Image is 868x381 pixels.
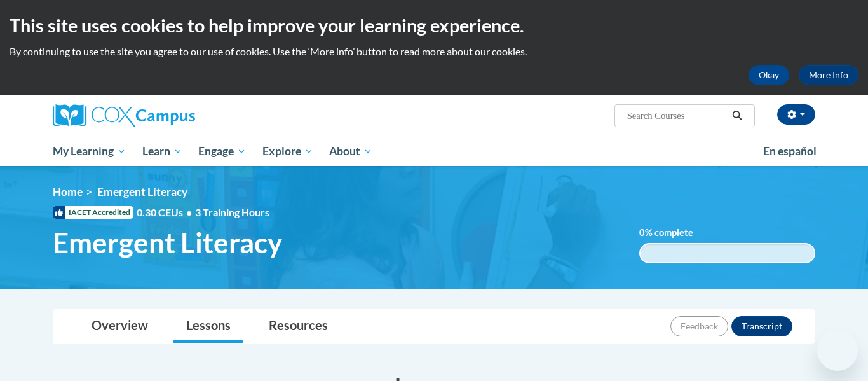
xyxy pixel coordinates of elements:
a: Resources [256,310,341,343]
span: Learn [142,144,182,159]
button: Search [728,108,747,123]
a: Cox Campus [53,104,294,127]
img: Cox Campus [53,104,195,127]
a: Lessons [173,310,243,343]
span: Emergent Literacy [53,226,282,260]
a: En español [755,138,825,165]
span: En español [763,144,817,158]
button: Okay [749,65,789,85]
button: Feedback [670,316,728,336]
button: Account Settings [777,104,815,125]
p: By continuing to use the site you agree to our use of cookies. Use the ‘More info’ button to read... [10,45,858,59]
a: Overview [79,310,161,343]
a: My Learning [44,137,134,166]
div: Main menu [34,137,834,166]
input: Search Courses [626,108,728,123]
span: 3 Training Hours [195,206,269,218]
span: Engage [198,144,246,159]
span: • [186,206,192,218]
label: % complete [639,226,712,240]
span: 0.30 CEUs [137,205,195,219]
span: About [329,144,372,159]
a: Engage [190,137,254,166]
iframe: Button to launch messaging window [817,330,858,371]
span: My Learning [53,144,126,159]
a: Home [53,185,83,198]
a: Explore [254,137,322,166]
span: 0 [639,227,645,238]
button: Transcript [731,316,792,336]
a: Learn [134,137,191,166]
span: IACET Accredited [53,206,133,219]
span: Explore [262,144,313,159]
a: About [322,137,381,166]
h2: This site uses cookies to help improve your learning experience. [10,13,858,38]
a: More Info [799,65,858,85]
span: Emergent Literacy [97,185,187,198]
